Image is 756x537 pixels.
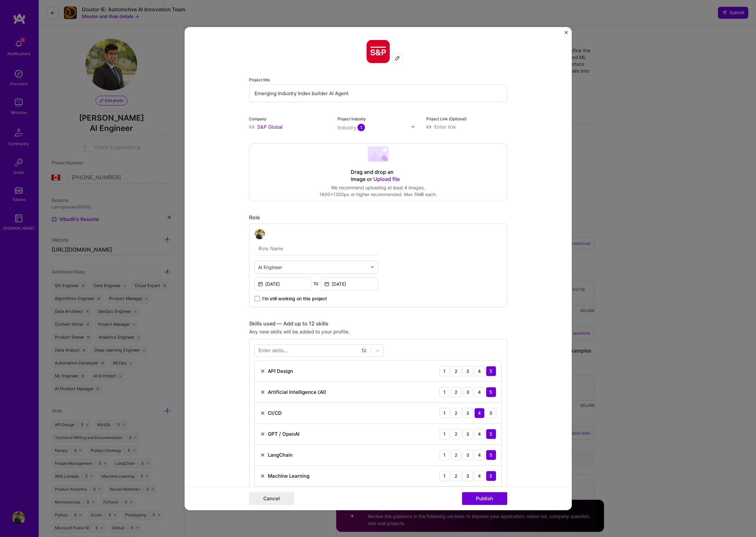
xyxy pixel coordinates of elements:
div: Drag and drop an image or [351,168,406,183]
span: I’m still working on this project [262,295,327,302]
div: 4 [474,408,485,418]
div: 5 [486,408,496,418]
div: Role [249,214,507,221]
label: Project title [249,77,270,82]
div: API Design [268,368,293,374]
div: 3 [463,450,473,460]
div: 2 [451,450,461,460]
div: to [314,280,318,286]
div: 1 [439,366,450,376]
div: LangChain [268,452,293,458]
input: Enter link [426,123,507,130]
img: Remove [260,473,265,478]
div: Industry [338,124,365,131]
div: 1 [439,450,450,460]
div: Skills used — Add up to 12 skills [249,320,507,327]
label: Project Link (Optional) [426,116,467,121]
div: 1 [439,408,450,418]
div: 3 [463,366,473,376]
img: Remove [260,431,265,436]
div: 5 [486,471,496,481]
div: 2 [451,408,461,418]
input: Date [321,277,378,290]
div: Machine Learning [268,472,309,479]
div: 12 [360,347,368,354]
button: Publish [462,492,507,505]
div: 2 [451,429,461,439]
div: GPT / OpenAI [268,431,299,437]
div: 2 [451,471,461,481]
label: Project industry [338,116,366,121]
div: 3 [463,429,473,439]
img: Remove [260,389,265,394]
div: Drag and drop an image or Upload fileWe recommend uploading at least 4 images.1600x1200px or high... [249,143,507,201]
div: CI/CD [268,410,282,416]
img: Company logo [367,40,390,63]
div: 5 [486,387,496,397]
img: drop icon [370,265,374,269]
div: Enter skills... [258,347,287,354]
div: 3 [463,408,473,418]
img: Edit [395,55,400,60]
img: drop icon [411,125,415,129]
input: Date [255,277,312,290]
div: 4 [474,366,485,376]
div: 4 [474,471,485,481]
div: Edit [393,53,402,63]
div: 1 [439,429,450,439]
div: We recommend uploading at least 4 images. [319,184,437,191]
label: Company [249,116,267,121]
input: Enter the name of the project [249,84,507,102]
div: Artificial Intelligence (AI) [268,389,326,395]
button: Cancel [249,492,294,505]
div: 1 [439,387,450,397]
img: Remove [260,368,265,373]
div: 1600x1200px or higher recommended. Max 5MB each. [319,191,437,198]
div: 4 [474,450,485,460]
span: Upload file [373,175,400,182]
div: 4 [474,429,485,439]
img: Remove [260,452,265,457]
div: 5 [486,429,496,439]
img: Remove [260,410,265,415]
button: Close [565,31,568,37]
div: 3 [463,387,473,397]
div: 2 [451,366,461,376]
div: 2 [451,387,461,397]
input: Enter name or website [249,123,330,130]
div: 5 [486,450,496,460]
div: 4 [474,387,485,397]
div: Any new skills will be added to your profile. [249,328,507,335]
span: 1 [358,124,365,131]
div: 5 [486,366,496,376]
input: Role Name [255,242,378,255]
div: 3 [463,471,473,481]
div: 1 [439,471,450,481]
